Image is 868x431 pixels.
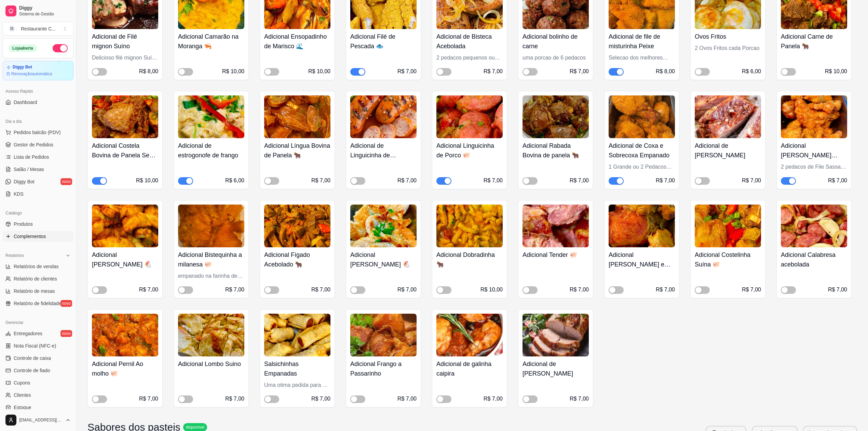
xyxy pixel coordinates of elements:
img: product-image [695,95,761,138]
h4: Adicional Carne de Panela 🐂 [781,32,847,51]
a: Produtos [3,219,73,230]
h4: Adicional de [PERSON_NAME] [523,359,589,378]
div: R$ 7,00 [397,395,417,403]
span: Relatório de clientes [14,275,57,282]
div: R$ 6,00 [742,67,761,76]
img: product-image [178,205,244,247]
div: R$ 10,00 [222,67,244,76]
h4: Adicional de [PERSON_NAME] [695,141,761,160]
img: product-image [609,205,675,247]
div: R$ 7,00 [311,286,330,294]
span: Estoque [14,404,31,411]
a: Lista de Pedidos [3,152,73,162]
img: product-image [92,95,158,138]
span: Clientes [14,392,31,399]
div: R$ 10,00 [136,177,158,185]
h4: Adicional Linguicinha de Porco 🐖 [436,141,503,160]
span: Sistema de Gestão [19,11,71,17]
img: product-image [523,205,589,247]
span: disponível [185,425,206,430]
span: Dashboard [14,99,37,106]
span: [EMAIL_ADDRESS][DOMAIN_NAME] [19,417,63,423]
img: product-image [781,205,847,247]
h4: Adicional Costela Bovina de Panela Sem osso 🐂 [92,141,158,160]
span: Controle de caixa [14,355,51,362]
span: Gestor de Pedidos [14,141,53,148]
a: KDS [3,188,73,199]
h4: Adicional de estrogonofe de frango [178,141,244,160]
div: R$ 7,00 [397,286,417,294]
div: Restaurante C ... [21,25,56,32]
div: R$ 7,00 [139,286,158,294]
div: Acesso Rápido [3,86,73,97]
img: product-image [178,314,244,356]
div: R$ 7,00 [484,67,503,76]
a: Relatórios de vendas [3,261,73,272]
article: Renovação automática [11,71,52,77]
div: R$ 7,00 [828,177,847,185]
div: Selecao dos melhores peixes Empanado sem espinha melhor que o file de pescada [609,54,675,62]
div: R$ 10,00 [480,286,503,294]
div: R$ 7,00 [225,395,244,403]
h4: Adicional Bistequinha a milanesa 🐖 [178,250,244,269]
div: R$ 10,00 [308,67,330,76]
img: product-image [695,205,761,247]
button: Alterar Status [53,44,68,52]
div: R$ 7,00 [656,177,675,185]
div: 2 Ovos Fritos cada Porcao [695,44,761,52]
span: R [9,25,15,32]
div: R$ 7,00 [742,286,761,294]
a: Diggy BotRenovaçãoautomática [3,61,73,80]
div: Loja aberta [9,44,37,52]
a: Entregadoresnovo [3,328,73,339]
div: Catálogo [3,208,73,219]
a: Salão / Mesas [3,164,73,175]
div: R$ 7,00 [311,177,330,185]
img: product-image [92,314,158,356]
h4: Adicional de Coxa e Sobrecoxa Empanado [609,141,675,160]
div: 2 pedacos de File Sassami Crocante1 Grande ou 2 Pedacos pequenos empanado na farinha Panko [781,163,847,171]
img: product-image [264,314,330,356]
div: 2 pedacos pequenos ou um grande [436,54,503,62]
a: Clientes [3,390,73,401]
a: Nota Fiscal (NFC-e) [3,340,73,351]
img: product-image [523,95,589,138]
span: KDS [14,191,24,197]
div: R$ 7,00 [484,177,503,185]
span: Relatório de fidelidade [14,300,61,307]
div: R$ 7,00 [311,395,330,403]
div: R$ 7,00 [397,67,417,76]
h4: Adicional de file de misturinha Peixe [609,32,675,51]
div: R$ 7,00 [570,67,589,76]
a: Cupons [3,377,73,388]
h4: Adicional de Filé mignon Suíno [92,32,158,51]
div: R$ 7,00 [570,395,589,403]
img: product-image [264,95,330,138]
a: Relatório de mesas [3,286,73,297]
div: R$ 6,00 [225,177,244,185]
img: product-image [264,205,330,247]
div: uma porcao de 6 pedacos [523,54,589,62]
h4: Adicional de Bisteca Acebolada [436,32,503,51]
a: Dashboard [3,97,73,108]
div: R$ 7,00 [139,395,158,403]
h4: Adicional Calabresa acebolada [781,250,847,269]
img: product-image [92,205,158,247]
span: Nota Fiscal (NFC-e) [14,342,56,349]
span: Diggy Bot [14,178,35,185]
div: R$ 8,00 [139,67,158,76]
div: R$ 7,00 [397,177,417,185]
h4: Adicional [PERSON_NAME] 🐔 [92,250,158,269]
img: product-image [523,314,589,356]
a: Estoque [3,402,73,413]
a: Diggy Botnovo [3,176,73,187]
button: [EMAIL_ADDRESS][DOMAIN_NAME] [3,412,73,428]
a: Relatório de fidelidadenovo [3,298,73,309]
h4: Adicional Lombo Suino [178,359,244,369]
img: product-image [178,95,244,138]
h4: Adicional Frango a Passarinho [350,359,417,378]
h4: Adicional Pernil Ao molho 🐖 [92,359,158,378]
h4: Salsichinhas Empanadas [264,359,330,378]
span: Cupons [14,379,30,386]
a: Gestor de Pedidos [3,139,73,150]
